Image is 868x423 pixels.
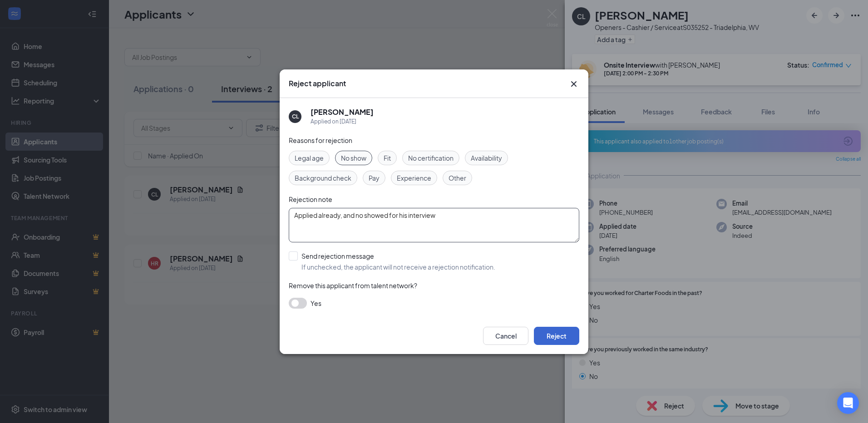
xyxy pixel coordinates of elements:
[292,113,299,120] div: CL
[397,173,431,183] span: Experience
[534,327,579,345] button: Reject
[568,79,579,89] svg: Cross
[837,392,859,414] div: Open Intercom Messenger
[483,327,528,345] button: Cancel
[369,173,380,183] span: Pay
[311,117,374,126] div: Applied on [DATE]
[289,79,346,89] h3: Reject applicant
[311,298,321,309] span: Yes
[449,173,466,183] span: Other
[408,153,454,163] span: No certification
[289,136,352,144] span: Reasons for rejection
[295,173,351,183] span: Background check
[311,107,374,117] h5: [PERSON_NAME]
[295,153,324,163] span: Legal age
[384,153,391,163] span: Fit
[471,153,502,163] span: Availability
[289,208,579,242] textarea: Applied already, and no showed for his interview
[568,79,579,89] button: Close
[341,153,366,163] span: No show
[289,281,417,290] span: Remove this applicant from talent network?
[289,195,332,203] span: Rejection note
